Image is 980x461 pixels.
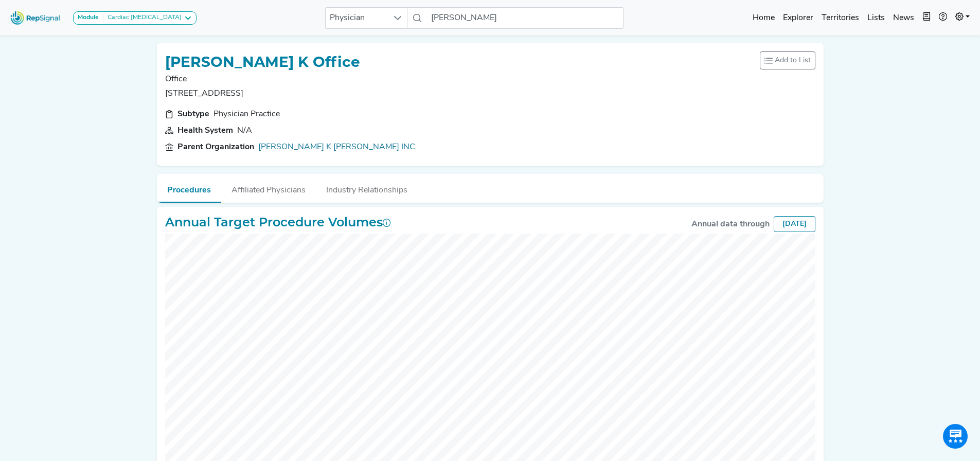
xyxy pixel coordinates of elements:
[258,141,415,153] a: [PERSON_NAME] K [PERSON_NAME] INC
[165,73,360,85] p: Office
[73,11,197,25] button: ModuleCardiac [MEDICAL_DATA]
[691,218,770,230] div: Annual data through
[221,174,316,202] button: Affiliated Physicians
[165,215,391,230] h2: Annual Target Procedure Volumes
[760,51,815,69] button: Add to List
[177,125,233,137] div: Health System
[779,8,817,28] a: Explorer
[889,8,918,28] a: News
[326,8,387,28] span: Physician
[165,87,360,100] p: [STREET_ADDRESS]
[165,54,360,71] h1: [PERSON_NAME] K Office
[774,216,815,232] div: [DATE]
[918,8,935,28] button: Intel Book
[177,141,254,153] div: Parent Organization
[103,14,182,22] div: Cardiac [MEDICAL_DATA]
[775,55,811,66] span: Add to List
[316,174,418,202] button: Industry Relationships
[427,7,623,29] input: Search a physician
[817,8,863,28] a: Territories
[237,125,252,137] div: N/A
[749,8,779,28] a: Home
[863,8,889,28] a: Lists
[78,14,99,21] strong: Module
[177,108,209,120] div: Subtype
[213,108,280,120] div: Physician Practice
[157,174,221,203] button: Procedures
